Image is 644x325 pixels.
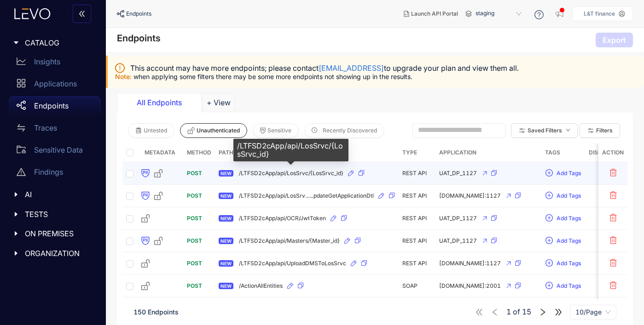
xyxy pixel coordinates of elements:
th: Metadata [137,143,183,162]
button: plus-circleAdd Tags [545,211,581,226]
button: Unauthenticated [180,123,247,138]
div: AI [6,185,100,204]
button: plus-circleAdd Tags [545,279,581,293]
div: SOAP [402,283,432,289]
a: Findings [9,163,100,185]
span: TESTS [25,210,93,218]
span: [DOMAIN_NAME]:2001 [439,283,501,289]
span: POST [187,282,202,289]
span: staging [476,6,523,21]
span: NEW [219,170,233,177]
span: caret-right [13,211,19,217]
a: Traces [9,119,100,141]
div: REST API [402,170,432,177]
span: [DOMAIN_NAME]:1127 [439,260,501,267]
span: Add Tags [557,193,581,199]
span: ON PREMISES [25,229,93,238]
span: caret-right [13,40,19,46]
div: /LTFSD2cApp/api/LosSrvc/{LosSrvc_id} [233,139,348,161]
th: Application [435,143,541,162]
button: Launch API Portal [396,6,465,21]
span: plus-circle [545,282,553,290]
a: [EMAIL_ADDRESS] [319,63,384,73]
span: plus-circle [545,169,553,177]
span: double-left [78,10,86,18]
span: POST [187,215,202,222]
span: POST [187,237,202,244]
th: Discovered [585,143,635,162]
span: /LTFSD2cApp/api/LosSrvc/{LosSrvc_id} [239,170,343,177]
span: Discovered [589,148,625,158]
a: Sensitive Data [9,141,100,163]
button: Sensitive [253,123,299,138]
span: Endpoints [126,11,151,17]
button: clock-circleRecently Discovered [304,123,384,138]
button: Saved Filtersdown [511,123,578,138]
button: double-left [73,5,91,23]
span: This account may have more endpoints; please contact to upgrade your plan and view them all. [130,64,519,72]
span: Sensitive [267,127,291,134]
div: TESTS [6,205,100,224]
span: CATALOG [25,39,93,47]
span: Unauthenticated [197,127,240,134]
span: /LTFSD2cApp/api/Masters/{Master_id} [239,238,340,244]
span: Add Tags [557,238,581,244]
span: caret-right [13,250,19,257]
div: ON PREMISES [6,224,100,243]
h4: Endpoints [117,33,161,44]
p: L&T finance [584,11,615,17]
a: Endpoints [9,97,100,119]
span: POST [187,170,202,177]
button: plus-circleAdd Tags [545,234,581,248]
span: NEW [219,193,233,199]
span: Filters [596,127,613,134]
span: clock-circle [312,127,317,134]
button: plus-circleAdd Tags [545,256,581,271]
span: plus-circle [545,259,553,268]
p: Traces [34,124,57,132]
span: swap [17,123,26,132]
span: /LTFSD2cApp/api/UploadDMSToLosSrvc [239,260,346,267]
span: 10/Page [575,305,611,319]
p: when applying some filters there may be some more endpoints not showing up in the results. [115,73,637,80]
p: Endpoints [34,102,69,110]
span: POST [187,192,202,199]
p: Applications [34,80,77,88]
p: Findings [34,168,63,176]
span: Untested [144,127,167,134]
th: Action [598,143,627,162]
span: plus-circle [545,214,553,222]
div: REST API [402,238,432,244]
button: Filters [580,123,620,138]
span: right [539,308,547,316]
button: plus-circleAdd Tags [545,188,581,203]
span: UAT_DP_1127 [439,215,477,222]
span: Add Tags [557,215,581,222]
th: Method [183,143,215,162]
span: warning [17,167,26,177]
span: [DOMAIN_NAME]:1127 [439,193,501,199]
button: Add tab [203,93,235,112]
span: NEW [219,215,233,222]
button: Export [596,33,633,47]
div: ORGANIZATION [6,244,100,263]
span: NEW [219,260,233,267]
button: plus-circleAdd Tags [545,166,581,181]
div: REST API [402,193,432,199]
span: 15 [522,308,531,316]
span: Add Tags [557,260,581,267]
a: Insights [9,52,100,74]
span: UAT_DP_1127 [439,238,477,244]
button: Untested [128,123,174,138]
span: 1 [506,308,511,316]
th: Type [399,143,435,162]
span: plus-circle [545,192,553,200]
span: Launch API Portal [411,11,458,17]
span: Saved Filters [528,127,562,134]
div: All Endpoints [125,98,194,107]
span: of [506,308,531,316]
div: REST API [402,215,432,222]
span: caret-right [13,230,19,237]
span: /ActionAllEntities [239,283,283,289]
th: Tags [541,143,585,162]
